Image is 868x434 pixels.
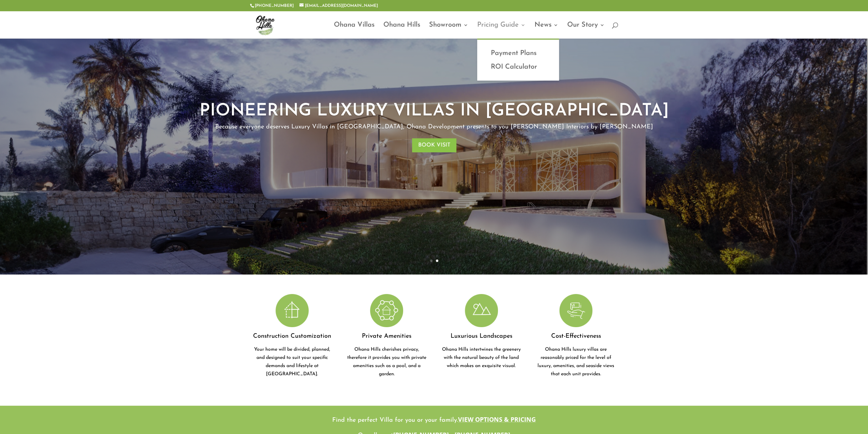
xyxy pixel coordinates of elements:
[458,415,536,423] a: View Options & Pricing
[534,331,618,346] h4: Cost-Effectiveness
[344,331,429,346] h4: Private Amenities
[334,23,374,39] a: Ohana Villas
[255,4,294,8] a: [PHONE_NUMBER]
[250,346,335,378] div: Your home will be divided, planned, and designed to suit your specific demands and lifestyle at [...
[439,331,524,346] h4: Luxurious Landscapes
[436,260,438,262] a: 2
[412,138,456,152] a: BOOK VISIT
[250,331,335,346] h4: Construction Customization
[344,346,429,378] div: Ohana Hills cherishes privacy, therefore it provides you with private amenities such as a pool, a...
[484,60,552,74] a: ROI Calculator
[477,23,526,39] a: Pricing Guide
[484,46,552,60] a: Payment Plans
[534,346,618,378] div: Ohana Hills luxury villas are reasonably priced for the level of luxury, amenities, and seaside v...
[113,123,755,131] p: Because everyone deserves Luxury Villas in [GEOGRAPHIC_DATA], Ohana Development presents to you [...
[251,11,279,39] img: ohana-hills
[439,346,524,370] div: Ohana Hills intertwines the greenery with the natural beauty of the land which makes an exquisite...
[383,23,420,39] a: Ohana Hills
[534,23,558,39] a: News
[200,102,669,120] a: PIONEERING LUXURY VILLAS IN [GEOGRAPHIC_DATA]
[299,4,378,8] a: [EMAIL_ADDRESS][DOMAIN_NAME]
[429,23,468,39] a: Showroom
[567,23,605,39] a: Our Story
[430,260,432,262] a: 1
